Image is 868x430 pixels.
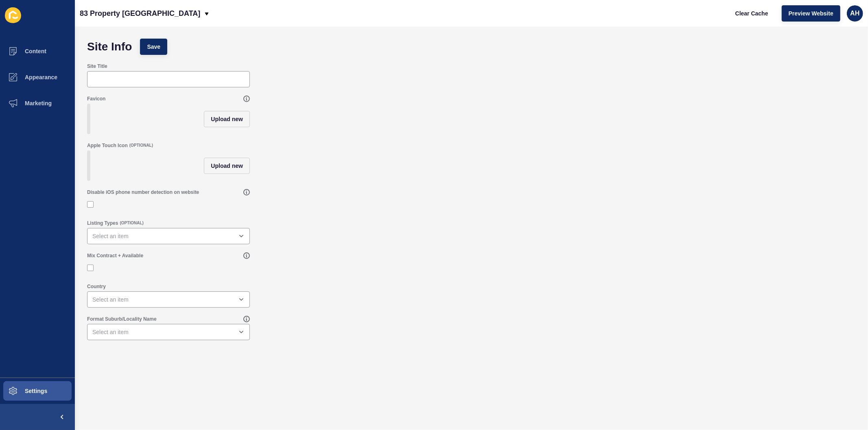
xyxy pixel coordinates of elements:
label: Favicon [87,96,105,102]
span: AH [850,9,859,17]
label: Country [87,283,106,290]
button: Clear Cache [728,5,775,22]
span: Upload new [211,162,243,170]
button: Preview Website [782,5,840,22]
span: Save [147,43,160,51]
span: (OPTIONAL) [129,143,153,148]
label: Apple Touch Icon [87,142,128,149]
label: Site Title [87,63,107,69]
div: open menu [87,324,250,340]
h1: Site Info [87,43,132,51]
span: Preview Website [789,9,833,17]
label: Mix Contract + Available [87,252,143,259]
label: Listing Types [87,220,118,226]
div: open menu [87,291,250,308]
button: Save [140,39,167,55]
button: Upload new [204,111,250,127]
span: Clear Cache [735,9,768,17]
p: 83 Property [GEOGRAPHIC_DATA] [80,3,200,24]
span: Upload new [211,115,243,123]
div: open menu [87,228,250,244]
label: Format Suburb/Locality Name [87,316,157,322]
button: Upload new [204,158,250,174]
span: (OPTIONAL) [120,220,143,226]
label: Disable iOS phone number detection on website [87,189,199,195]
